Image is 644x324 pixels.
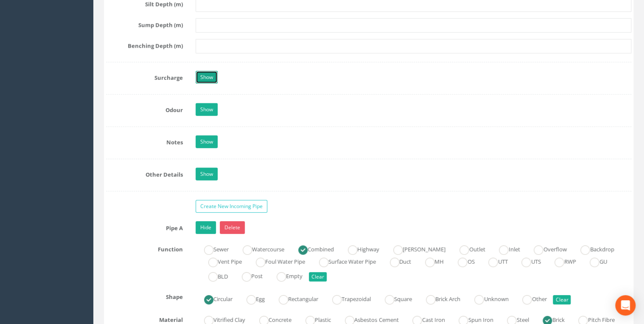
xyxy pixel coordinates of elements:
[100,290,189,301] label: Shape
[339,242,379,255] label: Highway
[324,292,371,304] label: Trapezoidal
[100,103,189,114] label: Odour
[196,103,218,116] a: Show
[100,71,189,82] label: Surcharge
[514,292,546,304] label: Other
[247,255,305,267] label: Foul Water Pipe
[100,313,189,324] label: Material
[385,242,445,255] label: [PERSON_NAME]
[100,39,189,50] label: Benching Depth (m)
[200,255,242,267] label: Vent Pipe
[100,242,189,254] label: Function
[196,135,218,148] a: Show
[220,221,245,234] a: Delete
[451,242,485,255] label: Outlet
[270,292,318,304] label: Rectangular
[449,255,474,267] label: OS
[233,269,263,282] label: Post
[376,292,412,304] label: Square
[196,242,229,255] label: Sewer
[196,200,267,213] a: Create New Incoming Pipe
[234,242,284,255] label: Watercourse
[196,71,218,84] a: Show
[268,269,302,282] label: Empty
[615,295,636,316] div: Open Intercom Messenger
[238,292,265,304] label: Egg
[417,292,460,304] label: Brick Arch
[311,255,376,267] label: Surface Water Pipe
[196,221,216,234] a: Hide
[480,255,507,267] label: UTT
[100,221,189,232] label: Pipe A
[513,255,540,267] label: UTS
[553,295,571,304] button: Clear
[417,255,444,267] label: MH
[546,255,576,267] label: RWP
[525,242,566,255] label: Overflow
[100,18,189,29] label: Sump Depth (m)
[466,292,508,304] label: Unknown
[490,242,520,255] label: Inlet
[309,272,327,282] button: Clear
[196,292,232,304] label: Circular
[100,135,189,147] label: Notes
[290,242,334,255] label: Combined
[381,255,411,267] label: Duct
[581,255,607,267] label: GU
[196,168,218,180] a: Show
[100,168,189,179] label: Other Details
[572,242,614,255] label: Backdrop
[200,269,228,282] label: BLD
